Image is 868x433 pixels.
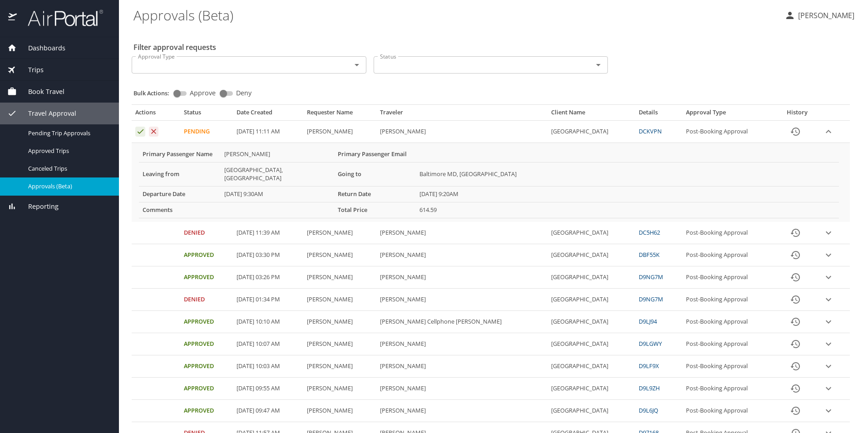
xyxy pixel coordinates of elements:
td: [DATE] 09:55 AM [233,378,303,400]
button: History [784,222,806,244]
th: Comments [139,202,221,218]
th: History [776,108,819,120]
a: D9LF9X [639,362,659,370]
span: Book Travel [17,87,64,97]
button: expand row [822,382,835,395]
th: Primary Passenger Name [139,147,221,162]
th: Return Date [334,186,416,202]
button: History [784,244,806,266]
td: [PERSON_NAME] [303,333,376,355]
button: expand row [822,359,835,373]
td: [GEOGRAPHIC_DATA] [547,222,635,244]
td: Post-Booking Approval [682,378,776,400]
span: Pending Trip Approvals [28,129,108,138]
td: [PERSON_NAME] [303,378,376,400]
button: History [784,400,806,422]
span: Approved Trips [28,147,108,155]
button: Open [350,59,363,71]
button: expand row [822,125,835,138]
td: [DATE] 03:26 PM [233,266,303,289]
th: Actions [132,108,180,120]
a: D9L6JQ [639,406,658,414]
a: DC5H62 [639,228,660,236]
td: Approved [180,311,233,333]
td: [PERSON_NAME] [303,244,376,266]
button: History [784,289,806,310]
td: [PERSON_NAME] [303,355,376,378]
span: Deny [236,90,252,96]
button: [PERSON_NAME] [781,7,858,24]
button: expand row [822,293,835,306]
td: [PERSON_NAME] [303,289,376,311]
td: Post-Booking Approval [682,266,776,289]
td: [GEOGRAPHIC_DATA] [547,378,635,400]
button: Approve request [135,127,145,137]
td: [GEOGRAPHIC_DATA] [547,311,635,333]
td: [GEOGRAPHIC_DATA] [547,244,635,266]
td: [GEOGRAPHIC_DATA] [547,333,635,355]
h1: Approvals (Beta) [133,1,777,29]
td: [GEOGRAPHIC_DATA], [GEOGRAPHIC_DATA] [221,162,334,186]
p: Bulk Actions: [133,89,177,97]
td: [DATE] 03:30 PM [233,244,303,266]
td: [PERSON_NAME] Cellphone [PERSON_NAME] [376,311,547,333]
span: Canceled Trips [28,164,108,173]
th: Date Created [233,108,303,120]
p: [PERSON_NAME] [795,10,854,21]
button: expand row [822,315,835,329]
td: [GEOGRAPHIC_DATA] [547,355,635,378]
td: [PERSON_NAME] [303,311,376,333]
td: Denied [180,222,233,244]
td: Pending [180,121,233,143]
a: D9L9ZH [639,384,660,392]
td: Approved [180,400,233,422]
button: expand row [822,226,835,240]
td: [PERSON_NAME] [221,147,334,162]
td: [GEOGRAPHIC_DATA] [547,266,635,289]
td: [PERSON_NAME] [376,378,547,400]
span: Travel Approval [17,108,76,118]
button: expand row [822,248,835,262]
td: [GEOGRAPHIC_DATA] [547,121,635,143]
td: Post-Booking Approval [682,222,776,244]
td: [GEOGRAPHIC_DATA] [547,289,635,311]
img: airportal-logo.png [18,9,103,27]
td: Denied [180,289,233,311]
td: [PERSON_NAME] [376,244,547,266]
td: Post-Booking Approval [682,244,776,266]
td: Baltimore MD, [GEOGRAPHIC_DATA] [416,162,839,186]
h2: Filter approval requests [133,40,216,54]
td: Approved [180,333,233,355]
button: expand row [822,337,835,351]
span: Approve [190,90,216,96]
td: [PERSON_NAME] [376,121,547,143]
span: Dashboards [17,43,65,53]
th: Leaving from [139,162,221,186]
button: History [784,121,806,143]
td: [PERSON_NAME] [376,355,547,378]
td: Post-Booking Approval [682,121,776,143]
th: Total Price [334,202,416,218]
td: Approved [180,266,233,289]
td: [PERSON_NAME] [376,333,547,355]
td: [DATE] 10:07 AM [233,333,303,355]
button: History [784,378,806,399]
td: [GEOGRAPHIC_DATA] [547,400,635,422]
td: [PERSON_NAME] [303,121,376,143]
th: Status [180,108,233,120]
td: Approved [180,244,233,266]
th: Traveler [376,108,547,120]
th: Client Name [547,108,635,120]
td: [PERSON_NAME] [376,400,547,422]
button: Open [592,59,605,71]
td: Approved [180,378,233,400]
td: Approved [180,355,233,378]
button: expand row [822,404,835,418]
td: [PERSON_NAME] [376,289,547,311]
td: [PERSON_NAME] [303,222,376,244]
a: D9LGWY [639,340,662,348]
button: History [784,311,806,333]
td: [PERSON_NAME] [303,266,376,289]
th: Details [635,108,682,120]
td: [DATE] 9:30AM [221,186,334,202]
